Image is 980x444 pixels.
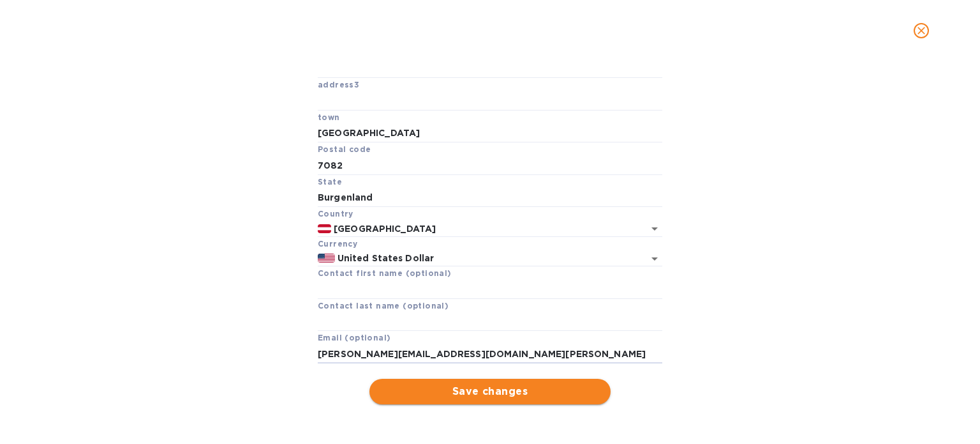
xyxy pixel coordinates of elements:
b: Postal code [318,144,371,154]
button: Save changes [369,379,611,404]
b: Contact last name (optional) [318,301,449,310]
b: Contact first name (optional) [318,268,452,278]
b: town [318,112,340,122]
b: State [318,177,342,187]
button: close [906,15,937,46]
b: Currency [318,239,357,249]
span: Save changes [380,384,600,399]
img: USD [318,254,335,263]
b: Email (optional) [318,333,390,342]
b: address3 [318,80,359,89]
button: Open [646,250,664,268]
img: AT [318,224,331,233]
button: Open [646,220,664,238]
b: Country [318,209,353,218]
